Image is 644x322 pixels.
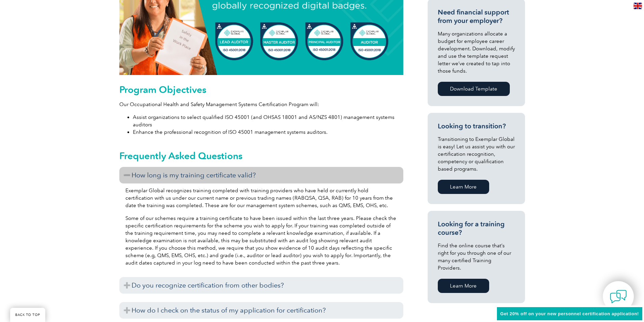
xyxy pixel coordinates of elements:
[133,114,403,128] li: Assist organizations to select qualified ISO 45001 (and OHSAS 18001 and AS/NZS 4801) management s...
[119,167,403,183] h3: How long is my training certificate valid?
[119,84,403,95] h2: Program Objectives
[133,128,403,136] li: Enhance the professional recognition of ISO 45001 management systems auditors.
[125,215,397,267] p: Some of our schemes require a training certificate to have been issued within the last three year...
[438,135,515,173] p: Transitioning to Exemplar Global is easy! Let us assist you with our certification recognition, c...
[125,187,397,209] p: Exemplar Global recognizes training completed with training providers who have held or currently ...
[438,8,515,25] h3: Need financial support from your employer?
[438,220,515,237] h3: Looking for a training course?
[438,180,489,194] a: Learn More
[119,302,403,319] h3: How do I check on the status of my application for certification?
[119,101,403,108] p: Our Occupational Health and Safety Management Systems Certification Program will:
[438,82,510,96] a: Download Template
[10,308,45,322] a: BACK TO TOP
[500,311,639,316] span: Get 20% off on your new personnel certification application!
[438,122,515,130] h3: Looking to transition?
[119,150,403,161] h2: Frequently Asked Questions
[610,288,627,305] img: contact-chat.png
[438,242,515,272] p: Find the online course that’s right for you through one of our many certified Training Providers.
[119,277,403,294] h3: Do you recognize certification from other bodies?
[438,279,489,293] a: Learn More
[438,30,515,75] p: Many organizations allocate a budget for employee career development. Download, modify and use th...
[634,3,642,9] img: en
